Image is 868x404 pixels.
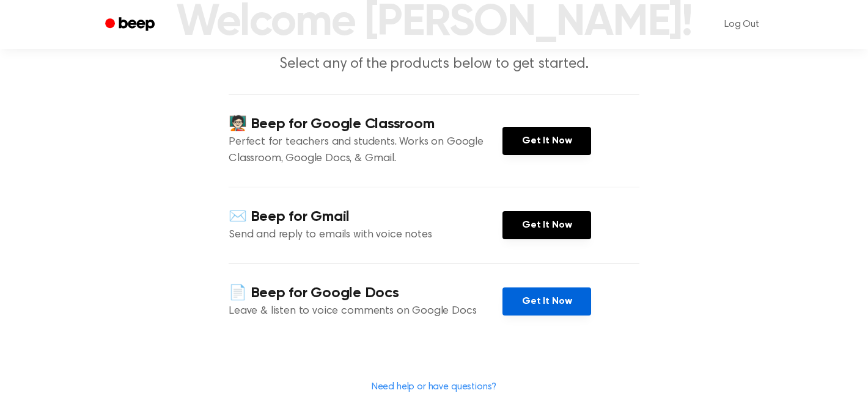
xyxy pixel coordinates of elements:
[712,10,771,39] a: Log Out
[502,287,591,316] a: Get It Now
[229,114,502,134] h4: 🧑🏻‍🏫 Beep for Google Classroom
[229,134,502,167] p: Perfect for teachers and students. Works on Google Classroom, Google Docs, & Gmail.
[502,211,591,239] a: Get It Now
[199,54,669,74] p: Select any of the products below to get started.
[229,303,502,320] p: Leave & listen to voice comments on Google Docs
[229,227,502,243] p: Send and reply to emails with voice notes
[229,207,502,227] h4: ✉️ Beep for Gmail
[502,127,591,155] a: Get It Now
[229,283,502,303] h4: 📄 Beep for Google Docs
[97,13,166,37] a: Beep
[372,382,497,392] a: Need help or have questions?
